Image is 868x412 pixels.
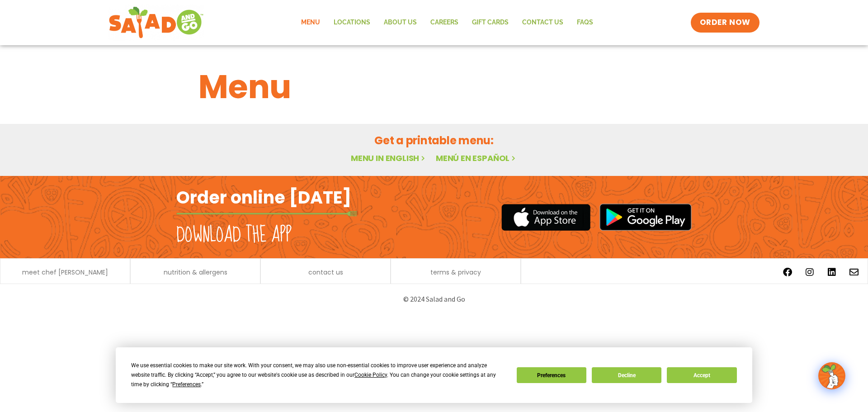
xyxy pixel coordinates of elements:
[181,293,687,305] p: © 2024 Salad and Go
[22,269,108,275] a: meet chef [PERSON_NAME]
[570,12,600,33] a: FAQs
[176,223,292,248] h2: Download the app
[517,367,586,383] button: Preferences
[691,13,759,33] a: ORDER NOW
[667,367,736,383] button: Accept
[430,269,481,275] a: terms & privacy
[294,12,600,33] nav: Menu
[294,12,327,33] a: Menu
[198,62,670,111] h1: Menu
[819,363,844,388] img: wpChatIcon
[327,12,377,33] a: Locations
[116,347,752,403] div: Cookie Consent Prompt
[599,204,692,231] img: google_play
[424,12,465,33] a: Careers
[164,269,227,275] a: nutrition & allergens
[436,152,517,164] a: Menú en español
[515,12,570,33] a: Contact Us
[176,211,357,216] img: fork
[501,203,590,232] img: appstore
[465,12,515,33] a: GIFT CARDS
[131,361,505,389] div: We use essential cookies to make our site work. With your consent, we may also use non-essential ...
[351,152,427,164] a: Menu in English
[108,5,204,41] img: new-SAG-logo-768×292
[592,367,661,383] button: Decline
[308,269,343,275] a: contact us
[198,133,670,148] h2: Get a printable menu:
[354,372,387,378] span: Cookie Policy
[172,381,201,388] span: Preferences
[377,12,424,33] a: About Us
[700,17,750,28] span: ORDER NOW
[176,186,351,208] h2: Order online [DATE]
